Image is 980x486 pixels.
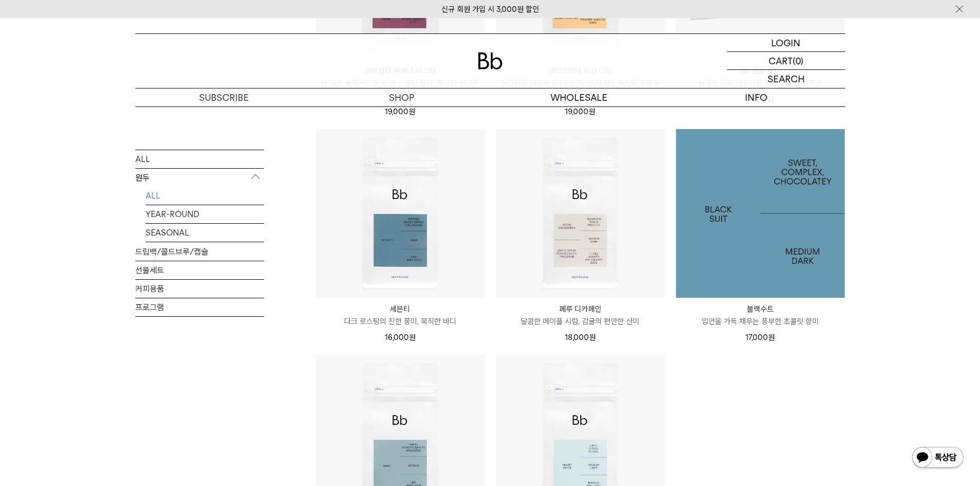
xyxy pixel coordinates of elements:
[771,34,800,51] p: LOGIN
[441,5,539,14] a: 신규 회원 가입 시 3,000원 할인
[496,303,665,328] a: 페루 디카페인 달콤한 메이플 시럽, 감귤의 편안한 산미
[135,88,313,106] a: SUBSCRIBE
[146,186,264,204] a: ALL
[385,333,416,342] span: 16,000
[490,88,668,106] p: WHOLESALE
[316,129,485,298] img: 세븐티
[589,107,595,116] span: 원
[769,52,793,69] p: CART
[478,52,503,69] img: 로고
[135,242,264,260] a: 드립백/콜드브루/캡슐
[135,150,264,168] a: ALL
[146,223,264,241] a: SEASONAL
[496,315,665,328] p: 달콤한 메이플 시럽, 감귤의 편안한 산미
[676,129,845,298] a: 블랙수트
[589,333,596,342] span: 원
[768,70,805,88] p: SEARCH
[135,298,264,316] a: 프로그램
[146,205,264,223] a: YEAR-ROUND
[316,303,485,315] p: 세븐티
[135,279,264,297] a: 커피용품
[408,107,415,116] span: 원
[565,107,595,116] span: 19,000
[135,261,264,279] a: 선물세트
[911,446,965,471] img: 카카오톡 채널 1:1 채팅 버튼
[313,88,490,106] a: SHOP
[676,129,845,298] img: 1000000031_add2_036.jpg
[316,303,485,328] a: 세븐티 다크 로스팅의 진한 풍미, 묵직한 바디
[496,303,665,315] p: 페루 디카페인
[565,333,596,342] span: 18,000
[676,303,845,315] p: 블랙수트
[316,315,485,328] p: 다크 로스팅의 진한 풍미, 묵직한 바디
[727,34,845,52] a: LOGIN
[676,303,845,328] a: 블랙수트 입안을 가득 채우는 풍부한 초콜릿 향미
[135,168,264,187] p: 원두
[768,333,775,342] span: 원
[496,129,665,298] img: 페루 디카페인
[793,52,804,69] p: (0)
[668,88,845,106] p: INFO
[385,107,415,116] span: 19,000
[727,52,845,70] a: CART (0)
[676,315,845,328] p: 입안을 가득 채우는 풍부한 초콜릿 향미
[745,333,775,342] span: 17,000
[409,333,416,342] span: 원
